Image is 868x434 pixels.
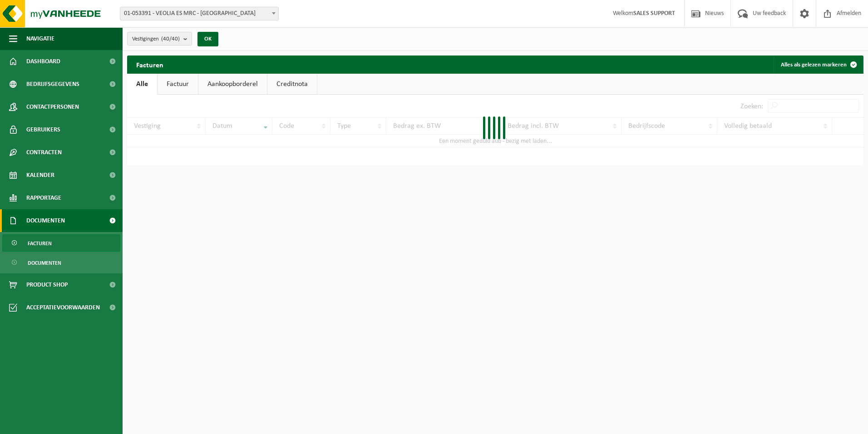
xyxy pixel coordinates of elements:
span: 01-053391 - VEOLIA ES MRC - ANTWERPEN [120,7,278,20]
span: Navigatie [26,27,54,50]
button: Alles als gelezen markeren [774,56,863,74]
span: Acceptatievoorwaarden [26,296,100,319]
span: Gebruikers [26,118,60,141]
a: Factuur [158,74,198,95]
span: Dashboard [26,50,60,73]
button: Vestigingen(40/40) [127,32,192,45]
span: Contracten [26,141,62,164]
span: 01-053391 - VEOLIA ES MRC - ANTWERPEN [120,7,279,20]
a: Documenten [2,254,120,271]
a: Creditnota [267,74,317,95]
span: Documenten [28,254,61,272]
count: (40/40) [161,36,180,42]
a: Alle [127,74,157,95]
button: OK [197,32,218,46]
strong: SALES SUPPORT [633,10,675,17]
span: Bedrijfsgegevens [26,73,79,96]
h2: Facturen [127,56,173,73]
span: Contactpersonen [26,96,79,118]
span: Rapportage [26,187,61,209]
a: Aankoopborderel [198,74,267,95]
span: Vestigingen [132,32,180,46]
span: Facturen [28,235,52,252]
span: Kalender [26,164,54,187]
span: Documenten [26,209,65,232]
a: Facturen [2,234,120,252]
span: Product Shop [26,273,68,296]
